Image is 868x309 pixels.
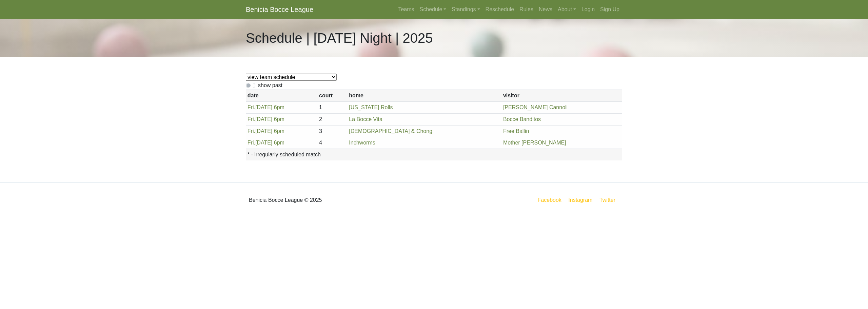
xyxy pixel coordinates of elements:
[349,128,432,134] a: [DEMOGRAPHIC_DATA] & Chong
[483,3,517,16] a: Reschedule
[258,81,282,90] label: show past
[248,128,255,134] span: Fri.
[395,3,417,16] a: Teams
[503,104,568,110] a: [PERSON_NAME] Cannoli
[555,3,579,16] a: About
[579,3,597,16] a: Login
[503,128,529,134] a: Free Ballin
[317,137,347,149] td: 4
[598,196,621,204] a: Twitter
[349,140,375,146] a: Inchworms
[248,140,284,146] a: Fri.[DATE] 6pm
[501,90,622,102] th: visitor
[567,196,594,204] a: Instagram
[248,116,255,122] span: Fri.
[248,140,255,146] span: Fri.
[241,188,434,212] div: Benicia Bocce League © 2025
[417,3,449,16] a: Schedule
[597,3,622,16] a: Sign Up
[246,149,622,160] th: * - irregularly scheduled match
[317,114,347,125] td: 2
[317,125,347,137] td: 3
[503,140,566,146] a: Mother [PERSON_NAME]
[248,128,284,134] a: Fri.[DATE] 6pm
[349,116,382,122] a: La Bocce Vita
[248,104,284,110] a: Fri.[DATE] 6pm
[246,3,313,16] a: Benicia Bocce League
[536,3,555,16] a: News
[246,30,433,46] h1: Schedule | [DATE] Night | 2025
[348,90,502,102] th: home
[317,102,347,114] td: 1
[246,90,317,102] th: date
[349,104,393,110] a: [US_STATE] Rolls
[449,3,482,16] a: Standings
[517,3,536,16] a: Rules
[248,116,284,122] a: Fri.[DATE] 6pm
[248,104,255,110] span: Fri.
[503,116,541,122] a: Bocce Banditos
[317,90,347,102] th: court
[536,196,563,204] a: Facebook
